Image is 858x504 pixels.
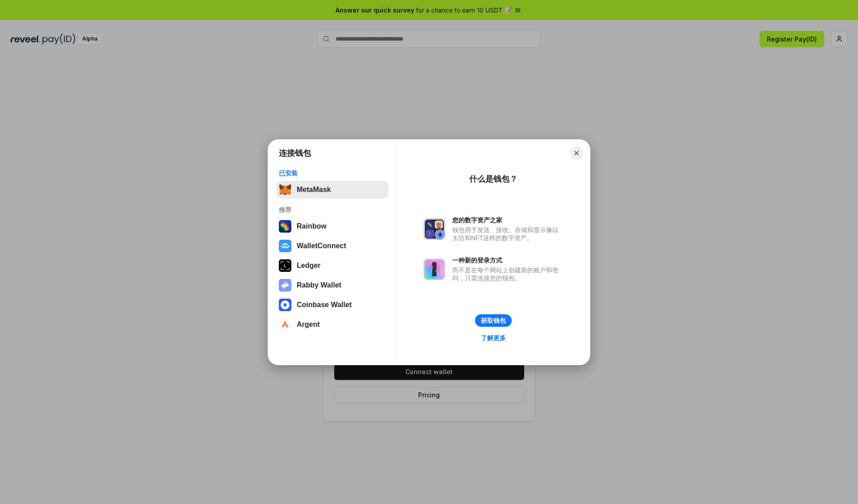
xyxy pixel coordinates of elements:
[481,317,506,325] div: 获取钱包
[297,321,320,329] div: Argent
[279,299,291,311] img: svg+xml,%3Csvg%20width%3D%2228%22%20height%3D%2228%22%20viewBox%3D%220%200%2028%2028%22%20fill%3D...
[279,318,291,331] img: svg+xml,%3Csvg%20width%3D%2228%22%20height%3D%2228%22%20viewBox%3D%220%200%2028%2028%22%20fill%3D...
[481,334,506,342] div: 了解更多
[279,279,291,292] img: svg+xml,%3Csvg%20xmlns%3D%22http%3A%2F%2Fwww.w3.org%2F2000%2Fsvg%22%20fill%3D%22none%22%20viewBox...
[279,206,386,214] div: 推荐
[279,183,291,196] img: svg+xml,%3Csvg%20fill%3D%22none%22%20height%3D%2233%22%20viewBox%3D%220%200%2035%2033%22%20width%...
[475,314,512,327] button: 获取钱包
[276,316,388,333] button: Argent
[279,169,386,177] div: 已安装
[424,258,445,280] img: svg+xml,%3Csvg%20xmlns%3D%22http%3A%2F%2Fwww.w3.org%2F2000%2Fsvg%22%20fill%3D%22none%22%20viewBox...
[452,216,563,224] div: 您的数字资产之家
[279,220,291,233] img: svg+xml,%3Csvg%20width%3D%22120%22%20height%3D%22120%22%20viewBox%3D%220%200%20120%20120%22%20fil...
[276,181,388,199] button: MetaMask
[570,147,583,159] button: Close
[276,296,388,314] button: Coinbase Wallet
[469,174,517,184] div: 什么是钱包？
[424,218,445,240] img: svg+xml,%3Csvg%20xmlns%3D%22http%3A%2F%2Fwww.w3.org%2F2000%2Fsvg%22%20fill%3D%22none%22%20viewBox...
[297,242,346,250] div: WalletConnect
[276,257,388,275] button: Ledger
[297,186,331,194] div: MetaMask
[297,301,352,309] div: Coinbase Wallet
[276,217,388,235] button: Rainbow
[276,237,388,255] button: WalletConnect
[297,222,327,230] div: Rainbow
[279,259,291,272] img: svg+xml,%3Csvg%20xmlns%3D%22http%3A%2F%2Fwww.w3.org%2F2000%2Fsvg%22%20width%3D%2228%22%20height%3...
[452,266,563,282] div: 而不是在每个网站上创建新的账户和密码，只需连接您的钱包。
[279,148,311,158] h1: 连接钱包
[297,281,341,289] div: Rabby Wallet
[452,256,563,264] div: 一种新的登录方式
[475,332,511,344] a: 了解更多
[276,276,388,294] button: Rabby Wallet
[297,262,320,270] div: Ledger
[279,240,291,252] img: svg+xml,%3Csvg%20width%3D%2228%22%20height%3D%2228%22%20viewBox%3D%220%200%2028%2028%22%20fill%3D...
[452,226,563,242] div: 钱包用于发送、接收、存储和显示像以太坊和NFT这样的数字资产。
